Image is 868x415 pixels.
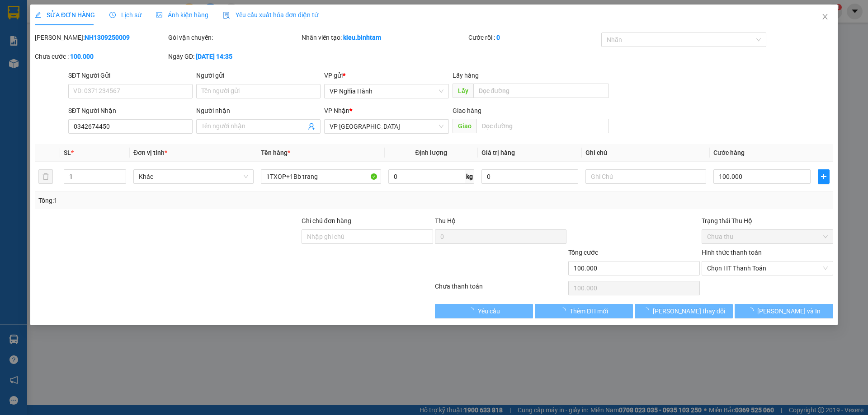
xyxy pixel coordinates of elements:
b: [DATE] 14:35 [196,53,232,60]
span: edit [35,12,41,18]
div: SĐT Người Gửi [68,70,193,80]
button: [PERSON_NAME] và In [735,304,833,318]
span: loading [560,308,570,314]
span: Tên hàng [261,149,290,156]
div: Trạng thái Thu Hộ [702,216,833,226]
button: Yêu cầu [435,304,533,318]
button: plus [818,169,830,184]
span: picture [156,12,162,18]
span: Ảnh kiện hàng [156,11,208,19]
div: Ngày GD: [168,51,300,61]
span: Đơn vị tính [133,149,167,156]
span: [PERSON_NAME] và In [757,306,821,316]
input: VD: Bàn, Ghế [261,169,381,184]
span: SỬA ĐƠN HÀNG [35,11,95,19]
div: Nhân viên tạo: [302,33,467,42]
span: SL [64,149,71,156]
span: Thu Hộ [435,217,456,224]
button: Thêm ĐH mới [535,304,633,318]
span: Giao hàng [453,107,481,114]
span: VP Tân Bình [330,120,443,133]
div: Cước rồi : [468,33,600,42]
span: Giao [453,119,476,133]
span: Tổng cước [568,249,598,256]
span: Định lượng [415,149,448,156]
input: Ghi chú đơn hàng [302,229,433,244]
div: VP gửi [325,70,449,80]
span: close [821,13,829,20]
span: user-add [308,123,316,130]
span: VP Nhận [325,107,350,114]
img: icon [223,12,230,19]
th: Ghi chú [582,144,710,162]
label: Ghi chú đơn hàng [302,217,351,224]
b: NH1309250009 [85,34,130,41]
button: Close [812,5,838,30]
b: 100.000 [70,53,94,60]
span: VP Nghĩa Hành [330,84,443,98]
span: Giá trị hàng [481,149,515,156]
span: loading [643,308,653,314]
span: Khác [139,170,248,183]
span: plus [818,173,829,180]
label: Hình thức thanh toán [702,249,762,256]
span: kg [465,169,474,184]
span: Thêm ĐH mới [570,306,608,316]
button: [PERSON_NAME] thay đổi [635,304,733,318]
div: Chưa thanh toán [434,281,567,297]
b: 0 [496,34,500,41]
span: Lấy [453,84,473,98]
b: kieu.binhtam [343,34,381,41]
div: Người gửi [196,70,321,80]
div: Gói vận chuyển: [168,33,300,42]
div: Người nhận [196,106,321,116]
span: clock-circle [109,12,116,18]
input: Dọc đường [473,84,609,98]
input: Ghi Chú [586,169,706,184]
span: Lịch sử [109,11,142,19]
div: [PERSON_NAME]: [35,33,166,42]
span: Yêu cầu xuất hóa đơn điện tử [223,11,318,19]
span: Chọn HT Thanh Toán [707,261,828,275]
div: SĐT Người Nhận [68,106,193,116]
input: Dọc đường [476,119,609,133]
div: Tổng: 1 [38,196,335,205]
button: delete [38,169,53,184]
span: Yêu cầu [478,306,500,316]
span: [PERSON_NAME] thay đổi [653,306,725,316]
span: Lấy hàng [453,72,479,79]
span: Cước hàng [713,149,745,156]
span: loading [747,308,757,314]
div: Chưa cước : [35,51,166,61]
span: loading [468,308,478,314]
span: Chưa thu [707,230,828,243]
